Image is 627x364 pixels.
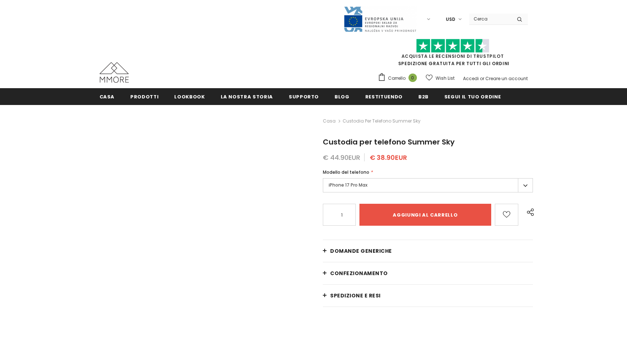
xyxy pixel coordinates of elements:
img: Fidati di Pilot Stars [416,39,489,53]
span: Prodotti [130,93,158,100]
span: Custodia per telefono Summer Sky [323,137,455,147]
span: Modello del telefono [323,169,369,175]
span: Carrello [388,75,406,82]
a: Creare un account [485,75,528,82]
span: Segui il tuo ordine [444,93,501,100]
input: Search Site [469,14,511,24]
img: Javni Razpis [343,6,417,33]
span: La nostra storia [221,93,273,100]
span: Wish List [436,75,455,82]
a: B2B [418,88,429,105]
input: Aggiungi al carrello [359,204,491,226]
a: Casa [100,88,115,105]
span: € 38.90EUR [370,153,407,162]
a: Domande generiche [323,240,533,262]
a: Restituendo [365,88,403,105]
span: B2B [418,93,429,100]
a: Carrello 0 [378,73,421,84]
a: Prodotti [130,88,158,105]
a: Acquista le recensioni di TrustPilot [402,53,504,59]
span: € 44.90EUR [323,153,360,162]
span: Domande generiche [330,247,392,255]
span: CONFEZIONAMENTO [330,270,388,277]
a: Lookbook [174,88,205,105]
span: 0 [408,74,417,82]
a: Blog [335,88,350,105]
span: Casa [100,93,115,100]
span: Custodia per telefono Summer Sky [343,117,421,125]
span: Lookbook [174,93,205,100]
a: Javni Razpis [343,16,417,22]
a: Spedizione e resi [323,285,533,307]
a: Accedi [463,75,479,82]
img: Casi MMORE [100,62,129,83]
a: Casa [323,117,336,125]
span: Spedizione e resi [330,292,381,299]
a: supporto [289,88,319,105]
a: La nostra storia [221,88,273,105]
a: Segui il tuo ordine [444,88,501,105]
span: Blog [335,93,350,100]
label: iPhone 17 Pro Max [323,178,533,192]
a: Wish List [426,72,455,85]
span: supporto [289,93,319,100]
span: Restituendo [365,93,403,100]
a: CONFEZIONAMENTO [323,262,533,284]
span: USD [446,16,455,23]
span: or [480,75,484,82]
span: SPEDIZIONE GRATUITA PER TUTTI GLI ORDINI [378,42,528,67]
